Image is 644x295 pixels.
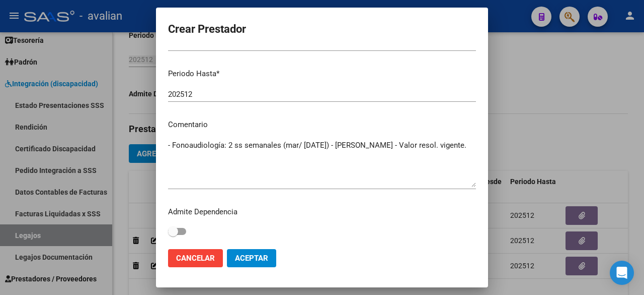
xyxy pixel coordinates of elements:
h2: Crear Prestador [168,20,476,39]
p: Admite Dependencia [168,206,476,218]
span: Aceptar [235,254,268,263]
button: Aceptar [227,249,276,267]
span: Cancelar [176,254,215,263]
p: Periodo Hasta [168,68,476,80]
div: Open Intercom Messenger [610,261,634,285]
p: Comentario [168,119,476,131]
button: Cancelar [168,249,223,267]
